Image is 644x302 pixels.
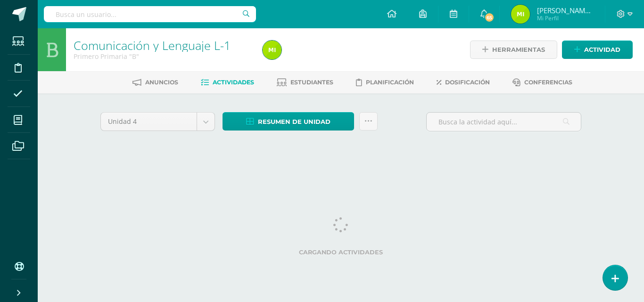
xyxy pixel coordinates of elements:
[223,112,354,131] a: Resumen de unidad
[74,52,251,61] div: Primero Primaria 'B'
[100,249,581,256] label: Cargando actividades
[201,75,254,90] a: Actividades
[437,75,490,90] a: Dosificación
[277,75,333,90] a: Estudiantes
[263,41,281,59] img: 7083528cf830f4a114e6d6bae7e1180e.png
[445,79,490,86] span: Dosificación
[132,75,178,90] a: Anuncios
[524,79,572,86] span: Conferencias
[512,75,572,90] a: Conferencias
[537,6,594,15] span: [PERSON_NAME] de la [PERSON_NAME]
[470,41,557,59] a: Herramientas
[562,41,633,59] a: Actividad
[537,14,594,22] span: Mi Perfil
[101,113,215,131] a: Unidad 4
[492,41,545,58] span: Herramientas
[145,79,178,86] span: Anuncios
[366,79,414,86] span: Planificación
[213,79,254,86] span: Actividades
[108,113,190,131] span: Unidad 4
[44,6,256,22] input: Busca un usuario...
[258,113,330,131] span: Resumen de unidad
[74,37,231,53] a: Comunicación y Lenguaje L-1
[484,12,495,23] span: 65
[74,39,251,52] h1: Comunicación y Lenguaje L-1
[290,79,333,86] span: Estudiantes
[427,113,581,131] input: Busca la actividad aquí...
[584,41,620,58] span: Actividad
[511,5,530,24] img: 7083528cf830f4a114e6d6bae7e1180e.png
[356,75,414,90] a: Planificación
